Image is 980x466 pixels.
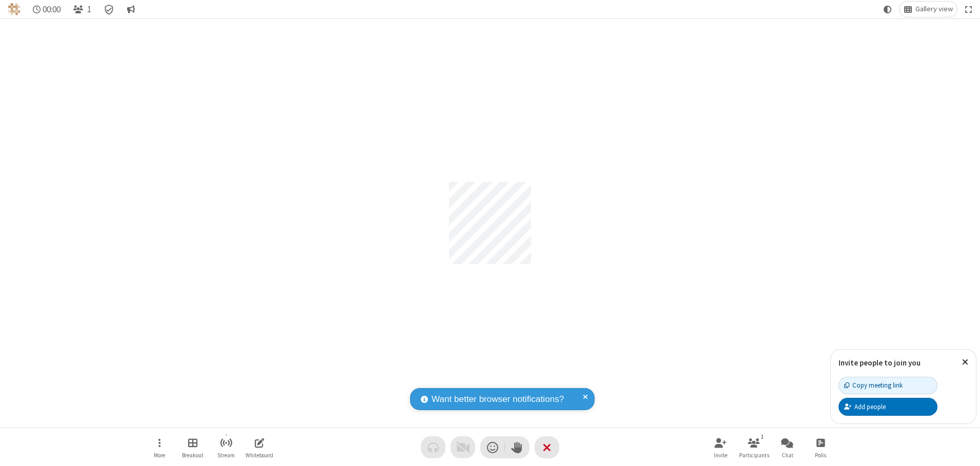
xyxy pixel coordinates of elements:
[739,433,769,462] button: Open participant list
[99,2,119,17] div: Meeting details Encryption enabled
[480,436,505,458] button: Send a reaction
[805,433,836,462] button: Open poll
[839,398,937,415] button: Add people
[211,433,241,462] button: Start streaming
[154,452,165,458] span: More
[8,3,21,15] img: QA Selenium DO NOT DELETE OR CHANGE
[144,433,175,462] button: Open menu
[739,452,769,458] span: Participants
[772,433,803,462] button: Open chat
[69,2,95,17] button: Open participant list
[177,433,208,462] button: Manage Breakout Rooms
[421,436,445,458] button: Audio problem - check your Internet connection or call by phone
[535,436,559,458] button: End or leave meeting
[954,350,976,375] button: Close popover
[714,452,727,458] span: Invite
[880,2,896,17] button: Using system theme
[782,452,793,458] span: Chat
[29,2,65,17] div: Timer
[246,452,273,458] span: Whiteboard
[505,436,529,458] button: Raise hand
[758,432,767,441] div: 1
[122,2,139,17] button: Conversation
[244,433,275,462] button: Open shared whiteboard
[815,452,826,458] span: Polls
[432,393,564,406] span: Want better browser notifications?
[915,5,953,13] span: Gallery view
[844,380,903,390] div: Copy meeting link
[839,358,921,368] label: Invite people to join you
[961,2,976,17] button: Fullscreen
[900,2,957,17] button: Change layout
[43,5,60,14] span: 00:00
[705,433,736,462] button: Invite participants (Alt+I)
[87,5,91,14] span: 1
[182,452,203,458] span: Breakout
[451,436,475,458] button: Video
[839,377,937,394] button: Copy meeting link
[217,452,235,458] span: Stream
